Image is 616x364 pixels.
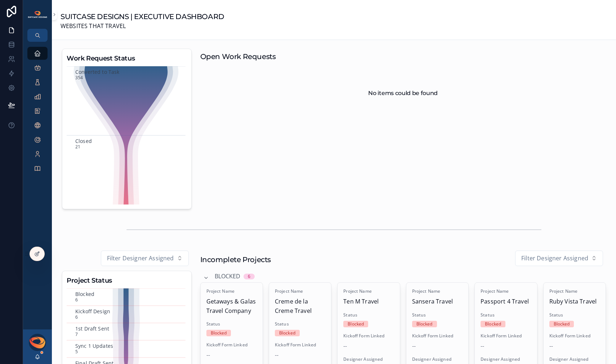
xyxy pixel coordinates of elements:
span: Designer Assigned [343,356,394,362]
div: Blocked [211,330,227,336]
span: -- [206,351,210,360]
div: Blocked [279,330,295,336]
div: scrollable content [23,42,52,184]
div: Blocked [554,321,570,327]
text: Blocked [75,291,94,297]
button: Select Button [515,251,603,266]
div: Blocked [416,321,433,327]
span: WEBSITES THAT TRAVEL [61,22,224,31]
text: 5 [75,349,78,355]
span: -- [412,342,416,351]
span: -- [481,342,484,351]
span: Kickoff Form Linked [275,342,325,348]
span: -- [549,342,553,351]
span: Ruby Vista Travel [549,297,600,306]
text: Closed [75,137,92,144]
h3: Project Status [67,275,187,286]
span: -- [343,342,347,351]
h1: Open Work Requests [200,51,276,62]
text: Kickoff Design [75,308,110,315]
text: 354 [75,75,83,81]
span: Project Name [206,288,257,294]
h1: Incomplete Projects [200,255,271,265]
text: 1st Draft Sent [75,325,109,332]
span: Status [481,312,531,318]
span: Designer Assigned [412,356,463,362]
span: Creme de la Creme Travel [275,297,325,315]
span: -- [275,351,278,360]
span: Kickoff Form Linked [412,333,463,339]
text: 6 [75,314,78,320]
div: 6 [248,274,250,279]
span: Getaways & Galas Travel Company [206,297,257,315]
span: Project Name [343,288,394,294]
text: Converted to Task [75,68,120,75]
h3: Work Request Status [67,53,187,63]
span: Ten M Travel [343,297,394,306]
span: Project Name [275,288,325,294]
span: Status [343,312,394,318]
span: Sansera Travel [412,297,463,306]
span: Status [412,312,463,318]
text: Sync 1 Updates [75,342,113,349]
span: Filter Designer Assigned [521,254,588,263]
button: Select Button [101,251,189,266]
h2: No items could be found [368,89,438,98]
span: Project Name [549,288,600,294]
text: 7 [75,331,78,337]
span: Kickoff Form Linked [549,333,600,339]
span: Filter Designer Assigned [107,254,174,263]
div: Blocked [348,321,364,327]
span: Designer Assigned [549,356,600,362]
span: Status [549,312,600,318]
span: Blocked [215,272,241,281]
img: App logo [27,10,48,18]
span: Project Name [481,288,531,294]
text: 21 [75,144,80,150]
span: Kickoff Form Linked [206,342,257,348]
span: Kickoff Form Linked [343,333,394,339]
span: Project Name [412,288,463,294]
span: Kickoff Form Linked [481,333,531,339]
span: Designer Assigned [481,356,531,362]
span: Passport 4 Travel [481,297,531,306]
h1: SUITCASE DESIGNS | EXECUTIVE DASHBOARD [61,12,224,22]
div: Blocked [485,321,501,327]
span: Status [206,321,257,327]
text: 6 [75,297,78,303]
span: Status [275,321,325,327]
